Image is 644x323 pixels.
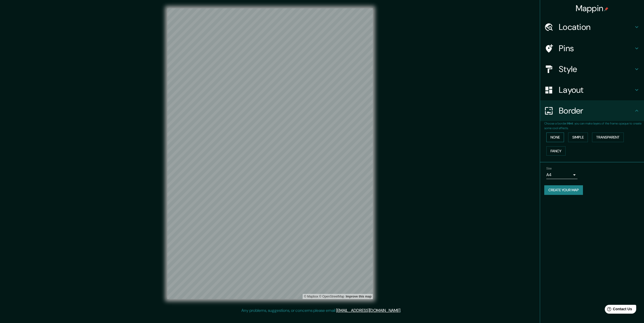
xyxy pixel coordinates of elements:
iframe: Help widget launcher [598,303,638,317]
div: Pins [540,38,644,59]
p: Any problems, suggestions, or concerns please email . [241,307,401,314]
div: . [401,307,402,314]
h4: Style [559,64,634,74]
div: Layout [540,80,644,100]
canvas: Map [167,8,373,299]
b: Hint [567,121,573,126]
button: Transparent [592,133,624,142]
button: Simple [568,133,588,142]
div: . [402,307,403,314]
h4: Border [559,106,634,116]
button: Create your map [544,185,583,195]
a: Map feedback [346,295,371,298]
img: pin-icon.png [604,7,608,11]
h4: Layout [559,85,634,95]
div: Style [540,59,644,80]
a: OpenStreetMap [319,295,344,298]
a: [EMAIL_ADDRESS][DOMAIN_NAME] [336,308,400,313]
div: Location [540,17,644,37]
div: A4 [546,171,577,179]
h4: Mappin [576,3,609,14]
a: Mapbox [304,295,318,298]
button: None [546,133,564,142]
h4: Pins [559,43,634,54]
div: Border [540,100,644,121]
h4: Location [559,22,634,32]
label: Size [546,166,552,171]
p: Choose a border. : you can make layers of the frame opaque to create some cool effects. [544,121,644,130]
button: Fancy [546,146,566,156]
